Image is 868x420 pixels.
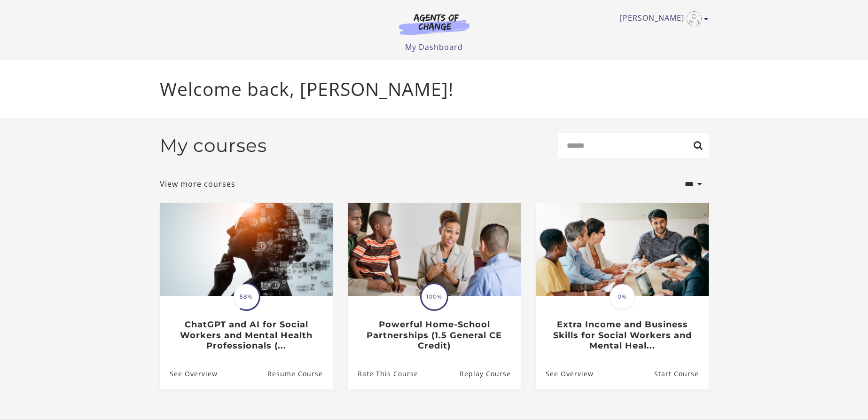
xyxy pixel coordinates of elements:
a: ChatGPT and AI for Social Workers and Mental Health Professionals (...: Resume Course [267,358,332,389]
a: My Dashboard [405,42,463,52]
span: 0% [610,284,635,309]
h2: My courses [160,135,267,157]
span: 58% [234,284,259,309]
h3: Extra Income and Business Skills for Social Workers and Mental Heal... [546,319,698,351]
p: Welcome back, [PERSON_NAME]! [160,75,709,103]
h3: ChatGPT and AI for Social Workers and Mental Health Professionals (... [170,319,322,351]
span: 100% [422,284,447,309]
a: View more courses [160,178,235,190]
a: Powerful Home-School Partnerships (1.5 General CE Credit): Resume Course [459,358,520,389]
img: Agents of Change Logo [389,13,479,35]
a: Toggle menu [620,11,704,26]
h3: Powerful Home-School Partnerships (1.5 General CE Credit) [358,319,510,351]
a: Extra Income and Business Skills for Social Workers and Mental Heal...: Resume Course [654,358,708,389]
a: Powerful Home-School Partnerships (1.5 General CE Credit): Rate This Course [348,358,418,389]
a: Extra Income and Business Skills for Social Workers and Mental Heal...: See Overview [536,358,594,389]
a: ChatGPT and AI for Social Workers and Mental Health Professionals (...: See Overview [160,358,218,389]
